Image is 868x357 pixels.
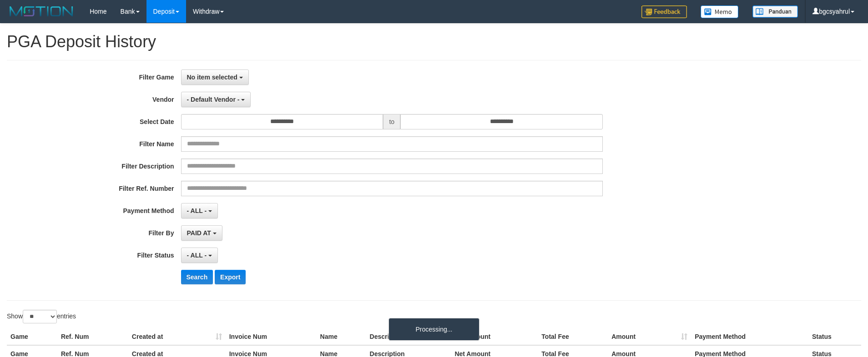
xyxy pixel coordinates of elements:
[215,270,246,284] button: Export
[23,310,57,323] select: Showentries
[181,92,251,107] button: - Default Vendor -
[7,5,76,18] img: MOTION_logo.png
[691,328,808,345] th: Payment Method
[608,328,691,345] th: Amount
[451,328,538,345] th: Net Amount
[181,225,222,241] button: PAID AT
[701,5,739,18] img: Button%20Memo.svg
[181,203,218,218] button: - ALL -
[181,69,249,85] button: No item selected
[366,328,451,345] th: Description
[383,114,400,129] span: to
[808,328,861,345] th: Status
[7,328,57,345] th: Game
[7,310,76,323] label: Show entries
[538,328,608,345] th: Total Fee
[187,252,207,259] span: - ALL -
[641,5,687,18] img: Feedback.jpg
[317,328,366,345] th: Name
[187,96,240,103] span: - Default Vendor -
[752,5,798,18] img: panduan.png
[181,270,213,284] button: Search
[226,328,317,345] th: Invoice Num
[187,74,237,81] span: No item selected
[389,318,479,341] div: Processing...
[57,328,128,345] th: Ref. Num
[181,248,218,263] button: - ALL -
[187,207,207,214] span: - ALL -
[7,33,861,51] h1: PGA Deposit History
[187,229,211,237] span: PAID AT
[128,328,226,345] th: Created at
